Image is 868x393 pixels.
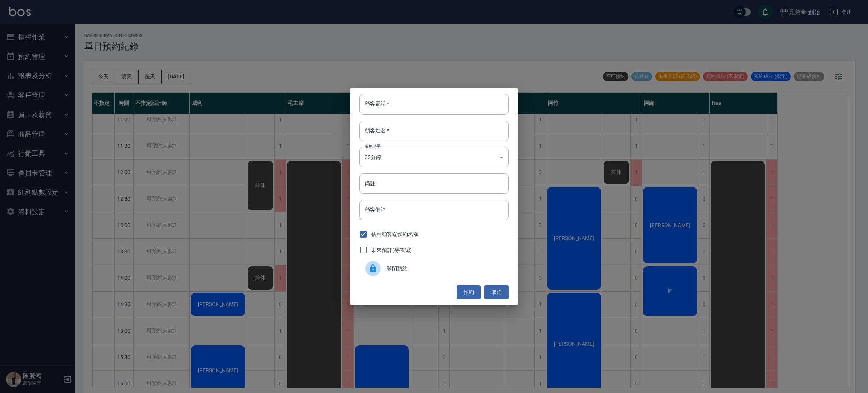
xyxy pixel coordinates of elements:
[359,147,509,167] div: 30分鐘
[365,144,381,149] label: 服務時長
[371,230,419,238] span: 佔用顧客端預約名額
[457,285,481,299] button: 預約
[387,265,503,273] span: 關閉預約
[359,258,509,279] div: 關閉預約
[371,246,412,254] span: 未來預訂(待確認)
[484,285,509,299] button: 取消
